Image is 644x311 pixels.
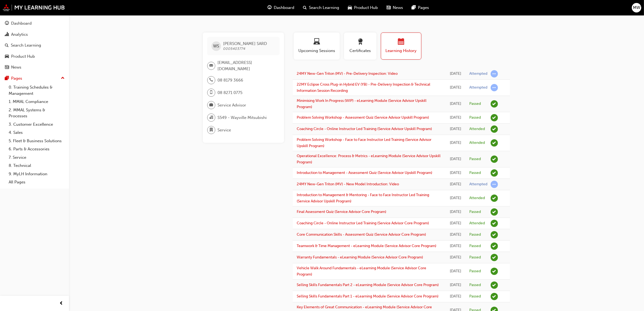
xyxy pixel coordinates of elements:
[491,125,498,133] span: learningRecordVerb_ATTEND-icon
[6,98,67,106] a: 1. MMAL Compliance
[297,193,429,203] a: Introduction to Management & Mentoring - Face to Face Instructor Led Training (Service Advisor Up...
[382,2,408,13] a: news-iconNews
[297,266,426,277] a: Vehicle Walk Around Fundamentals - eLearning Module (Service Advisor Core Program)
[450,209,461,215] div: Mon Mar 31 2025 22:03:50 GMT+1030 (Australian Central Daylight Time)
[217,115,267,121] span: S549 - Wayville Mitsubishi
[297,127,432,131] a: Coaching Circle - Online Instructor Led Training (Service Advisor Upskill Program)
[632,3,641,12] button: MW
[450,156,461,162] div: Sun Jul 20 2025 15:55:54 GMT+0930 (Australian Central Standard Time)
[348,4,352,11] span: car-icon
[6,128,67,137] a: 4. Sales
[297,232,426,237] a: Core Communication Skills - Assessment Quiz (Service Advisor Core Program)
[469,294,481,299] div: Passed
[217,102,246,108] span: Service Advisor
[469,232,481,237] div: Passed
[469,140,485,145] div: Attended
[11,20,32,27] div: Dashboard
[217,77,243,83] span: 08 8179 3666
[217,90,242,96] span: 08 8271 0775
[491,281,498,289] span: learningRecordVerb_PASS-icon
[5,76,9,81] span: pages-icon
[2,62,67,72] a: News
[450,243,461,249] div: Fri Mar 21 2025 21:06:58 GMT+1030 (Australian Central Daylight Time)
[381,33,421,60] button: Learning History
[491,139,498,147] span: learningRecordVerb_ATTEND-icon
[313,38,320,46] span: laptop-icon
[2,17,67,73] button: DashboardAnalyticsSearch LearningProduct HubNews
[469,157,481,162] div: Passed
[450,126,461,132] div: Mon Aug 11 2025 10:00:00 GMT+0930 (Australian Central Standard Time)
[297,244,436,248] a: Teamwork & Time Management - eLearning Module (Service Advisor Core Program)
[297,283,439,287] a: Selling Skills Fundamentals Part 2 - eLearning Module (Service Advisor Core Program)
[491,100,498,108] span: learningRecordVerb_PASS-icon
[11,53,35,60] div: Product Hub
[450,71,461,77] div: Wed Sep 17 2025 10:22:12 GMT+0930 (Australian Central Standard Time)
[469,255,481,260] div: Passed
[491,114,498,121] span: learningRecordVerb_PASS-icon
[297,221,429,225] a: Coaching Circle - Online Instructor Led Training (Service Advisor Core Program)
[491,220,498,227] span: learningRecordVerb_ATTEND-icon
[450,195,461,201] div: Tue May 20 2025 09:00:00 GMT+0930 (Australian Central Standard Time)
[5,21,9,26] span: guage-icon
[469,269,481,274] div: Passed
[297,98,427,109] a: Minimising Work In Progress (WIP) - eLearning Module (Service Advisor Upskill Program)
[450,232,461,238] div: Fri Mar 21 2025 22:14:52 GMT+1030 (Australian Central Daylight Time)
[5,65,9,70] span: news-icon
[491,84,498,91] span: learningRecordVerb_ATTEMPT-icon
[297,182,399,186] a: 24MY New-Gen Triton (MV) - New Model Introduction: Video
[297,294,438,299] a: Selling Skills Fundamentals Part 1 - eLearning Module (Service Advisor Core Program)
[297,255,423,260] a: Warranty Fundamentals - eLearning Module (Service Advisor Core Program)
[469,101,481,106] div: Passed
[491,70,498,77] span: learningRecordVerb_ATTEMPT-icon
[5,43,9,48] span: search-icon
[469,85,487,90] div: Attempted
[209,114,213,121] span: organisation-icon
[450,220,461,226] div: Thu Mar 27 2025 10:00:00 GMT+1030 (Australian Central Daylight Time)
[469,170,481,176] div: Passed
[6,161,67,170] a: 8. Technical
[3,4,65,11] img: mmal
[450,85,461,91] div: Wed Sep 03 2025 11:37:50 GMT+0930 (Australian Central Standard Time)
[297,137,431,148] a: Problem Solving Workshop - Face to Face Instructor Led Training (Service Advisor Upskill Program)
[398,38,404,46] span: calendar-icon
[393,5,403,11] span: News
[297,82,430,93] a: 22MY Eclipse Cross Plug-in Hybrid EV (YB) - Pre-Delivery Inspection & Technical Information Sessi...
[5,32,9,37] span: chart-icon
[450,101,461,107] div: Mon Aug 11 2025 15:59:00 GMT+0930 (Australian Central Standard Time)
[297,209,386,214] a: Final Assessment Quiz (Service Advisor Core Program)
[491,254,498,261] span: learningRecordVerb_PASS-icon
[209,102,213,109] span: briefcase-icon
[2,73,67,83] button: Pages
[217,127,231,133] span: Service
[450,140,461,146] div: Wed Jul 23 2025 09:00:00 GMT+0930 (Australian Central Standard Time)
[344,2,382,13] a: car-iconProduct Hub
[60,300,64,307] span: prev-icon
[491,208,498,216] span: learningRecordVerb_PASS-icon
[213,43,219,49] span: WS
[469,209,481,215] div: Passed
[303,4,307,11] span: search-icon
[408,2,434,13] a: pages-iconPages
[469,127,485,132] div: Attended
[491,293,498,300] span: learningRecordVerb_PASS-icon
[263,2,299,13] a: guage-iconDashboard
[354,5,378,11] span: Product Hub
[6,170,67,178] a: 9. MyLH Information
[6,137,67,145] a: 5. Fleet & Business Solutions
[344,33,377,60] button: Certificates
[6,120,67,129] a: 3. Customer Excellence
[469,244,481,249] div: Passed
[418,5,429,11] span: Pages
[469,283,481,288] div: Passed
[274,5,295,11] span: Dashboard
[357,38,364,46] span: award-icon
[385,48,417,54] span: Learning History
[217,60,275,72] span: [EMAIL_ADDRESS][DOMAIN_NAME]
[294,33,340,60] button: Upcoming Sessions
[491,169,498,177] span: learningRecordVerb_PASS-icon
[491,231,498,238] span: learningRecordVerb_PASS-icon
[450,115,461,121] div: Mon Aug 11 2025 15:22:08 GMT+0930 (Australian Central Standard Time)
[309,5,339,11] span: Search Learning
[6,106,67,120] a: 2. MMAL Systems & Processes
[2,40,67,50] a: Search Learning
